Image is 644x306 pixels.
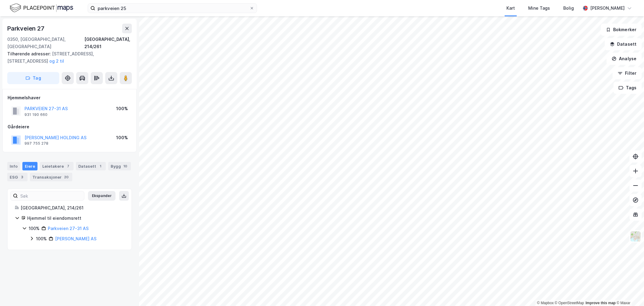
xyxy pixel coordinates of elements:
div: 1 [97,163,103,169]
iframe: Chat Widget [614,277,644,306]
div: 7 [65,163,71,169]
div: Bygg [108,162,131,170]
div: Gårdeiere [8,123,132,130]
a: OpenStreetMap [555,301,584,305]
div: 20 [63,174,70,180]
div: 10 [122,163,128,169]
div: Leietakere [40,162,73,170]
button: Analyse [607,53,642,65]
div: Transaksjoner [30,173,72,181]
div: 931 190 660 [24,112,47,117]
span: Tilhørende adresser: [7,51,52,56]
button: Tags [613,82,642,94]
div: [GEOGRAPHIC_DATA], 214/261 [21,204,124,212]
div: Kontrollprogram for chat [614,277,644,306]
div: [GEOGRAPHIC_DATA], 214/261 [84,36,132,50]
div: Kart [506,5,515,12]
div: Mine Tags [528,5,550,12]
div: 100% [29,225,40,232]
div: [STREET_ADDRESS], [STREET_ADDRESS] [7,50,127,65]
div: 3 [19,174,25,180]
div: [PERSON_NAME] [590,5,625,12]
div: ESG [7,173,28,181]
div: 100% [116,134,128,141]
input: Søk [18,191,84,200]
button: Datasett [605,38,642,50]
input: Søk på adresse, matrikkel, gårdeiere, leietakere eller personer [95,4,249,13]
div: 100% [116,105,128,112]
a: Mapbox [537,301,554,305]
button: Filter [613,67,642,79]
a: Improve this map [586,301,616,305]
img: Z [630,231,641,242]
div: Eiere [22,162,37,170]
div: Datasett [76,162,106,170]
a: Parkveien 27-31 AS [48,226,89,231]
div: 100% [36,235,47,242]
div: Parkveien 27 [7,24,46,33]
div: Hjemmel til eiendomsrett [27,215,124,222]
button: Tag [7,72,59,84]
a: [PERSON_NAME] AS [55,236,96,241]
div: 0350, [GEOGRAPHIC_DATA], [GEOGRAPHIC_DATA] [7,36,84,50]
button: Ekspander [88,191,115,201]
div: Hjemmelshaver [8,94,132,101]
div: Info [7,162,20,170]
img: logo.f888ab2527a4732fd821a326f86c7f29.svg [10,3,73,13]
div: 997 755 278 [24,141,48,146]
div: Bolig [563,5,574,12]
button: Bokmerker [601,24,642,36]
